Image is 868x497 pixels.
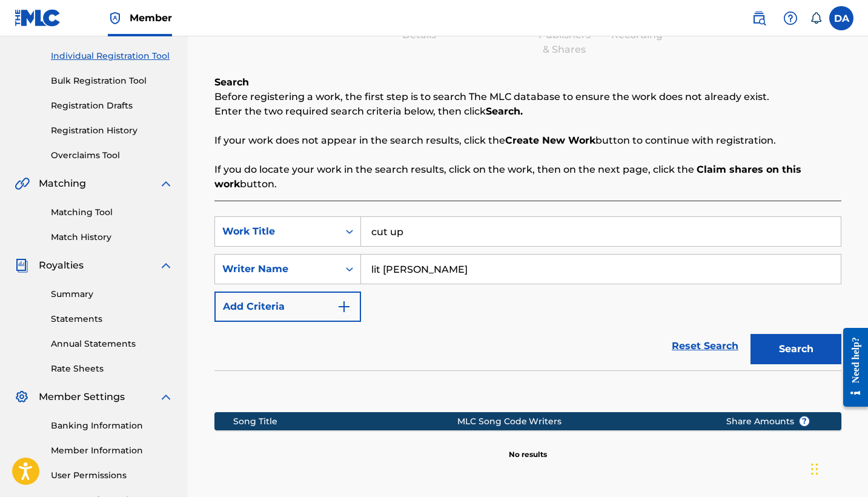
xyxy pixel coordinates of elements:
[752,11,766,25] img: search
[747,6,771,30] a: Public Search
[51,149,173,162] a: Overclaims Tool
[829,6,853,30] div: User Menu
[159,258,173,273] img: expand
[15,176,30,191] img: Matching
[159,390,173,404] img: expand
[51,313,173,325] a: Statements
[214,216,841,370] form: Search Form
[214,90,841,104] p: Before registering a work, the first step is to search The MLC database to ensure the work does n...
[834,318,868,418] iframe: Resource Center
[800,416,809,426] span: ?
[783,11,798,25] img: help
[778,6,803,30] div: Help
[51,231,173,244] a: Match History
[159,176,173,191] img: expand
[457,415,529,428] div: MLC Song Code
[505,135,595,146] strong: Create New Work
[337,299,351,314] img: 9d2ae6d4665cec9f34b9.svg
[39,390,125,404] span: Member Settings
[39,258,84,273] span: Royalties
[222,224,331,239] div: Work Title
[214,133,841,148] p: If your work does not appear in the search results, click the button to continue with registration.
[130,11,172,25] span: Member
[51,50,173,62] a: Individual Registration Tool
[214,292,361,322] button: Add Criteria
[233,415,457,428] div: Song Title
[486,105,523,117] strong: Search.
[509,435,547,460] p: No results
[750,334,841,364] button: Search
[51,288,173,301] a: Summary
[222,262,331,276] div: Writer Name
[214,162,841,192] p: If you do locate your work in the search results, click on the work, then on the next page, click...
[666,333,744,359] a: Reset Search
[807,439,868,497] iframe: Chat Widget
[529,415,707,428] div: Writers
[214,76,249,88] b: Search
[51,206,173,219] a: Matching Tool
[51,99,173,112] a: Registration Drafts
[51,362,173,375] a: Rate Sheets
[51,124,173,137] a: Registration History
[51,469,173,482] a: User Permissions
[811,451,818,487] div: Drag
[810,12,822,24] div: Notifications
[51,419,173,432] a: Banking Information
[15,390,29,404] img: Member Settings
[39,176,86,191] span: Matching
[15,9,61,27] img: MLC Logo
[15,258,29,273] img: Royalties
[214,104,841,119] p: Enter the two required search criteria below, then click
[51,75,173,87] a: Bulk Registration Tool
[726,415,810,428] span: Share Amounts
[51,444,173,457] a: Member Information
[51,338,173,350] a: Annual Statements
[108,11,122,25] img: Top Rightsholder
